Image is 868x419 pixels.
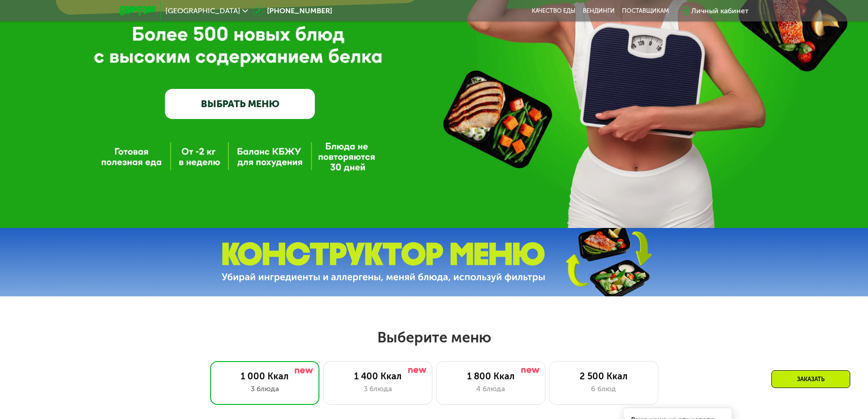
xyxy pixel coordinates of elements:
[532,7,575,15] a: Качество еды
[559,371,649,382] div: 2 500 Ккал
[165,7,240,15] span: [GEOGRAPHIC_DATA]
[691,5,749,16] div: Личный кабинет
[333,371,423,382] div: 1 400 Ккал
[29,328,839,347] h2: Выберите меню
[622,7,669,15] div: поставщикам
[220,371,310,382] div: 1 000 Ккал
[446,371,536,382] div: 1 800 Ккал
[559,383,649,394] div: 6 блюд
[333,383,423,394] div: 3 блюда
[165,89,315,119] a: ВЫБРАТЬ МЕНЮ
[771,370,850,388] div: Заказать
[446,383,536,394] div: 4 блюда
[583,7,615,15] a: Вендинги
[252,5,332,16] a: [PHONE_NUMBER]
[220,383,310,394] div: 3 блюда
